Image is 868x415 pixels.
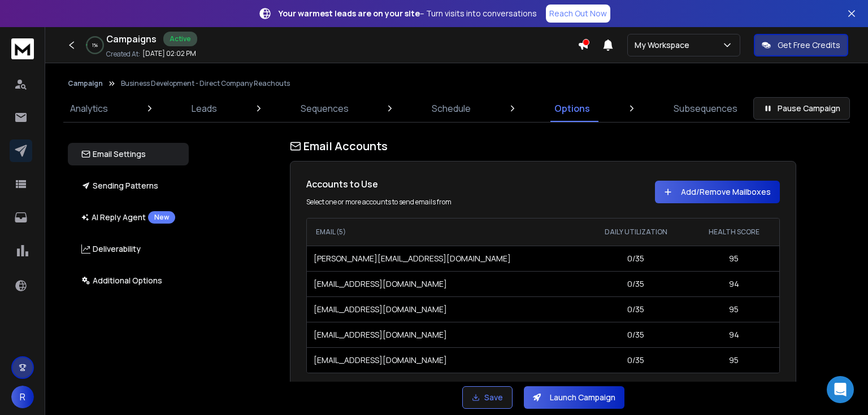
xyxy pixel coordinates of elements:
button: R [11,386,34,408]
p: Analytics [70,102,108,115]
a: Reach Out Now [546,5,610,23]
h1: Campaigns [106,32,157,46]
a: Leads [185,95,224,122]
p: – Turn visits into conversations [279,8,537,19]
p: Sequences [301,102,349,115]
a: Subsequences [667,95,744,122]
p: Get Free Credits [778,40,840,51]
strong: Your warmest leads are on your site [279,8,420,19]
button: Email Settings [68,143,189,165]
p: Business Development - Direct Company Reachouts [121,79,290,88]
button: Campaign [68,79,103,88]
p: Email Settings [81,148,146,160]
p: [DATE] 02:02 PM [142,49,196,58]
p: 1 % [92,42,98,49]
p: Schedule [432,102,471,115]
a: Schedule [425,95,478,122]
p: My Workspace [635,40,694,51]
img: logo [11,38,34,59]
a: Options [548,95,597,122]
p: Options [554,102,590,115]
div: Active [163,32,197,46]
a: Analytics [63,95,115,122]
div: Open Intercom Messenger [827,376,854,403]
p: Leads [192,102,217,115]
p: Created At: [106,50,140,59]
button: Pause Campaign [753,97,850,120]
button: Get Free Credits [754,34,848,56]
p: Subsequences [674,102,737,115]
a: Sequences [294,95,355,122]
p: Reach Out Now [549,8,607,19]
h1: Email Accounts [290,138,796,154]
